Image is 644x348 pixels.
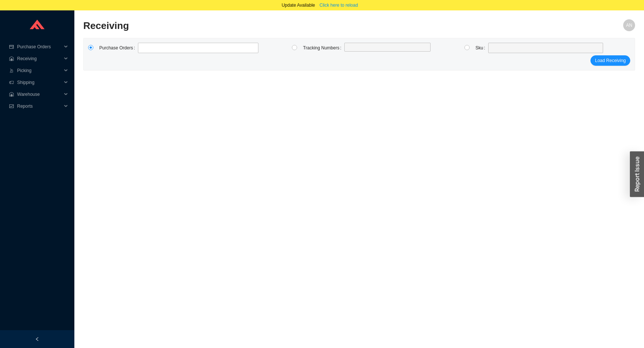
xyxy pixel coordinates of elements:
span: Shipping [17,77,62,88]
span: Receiving [17,53,62,65]
span: Warehouse [17,88,62,100]
label: Purchase Orders [99,43,138,53]
button: Load Receiving [590,55,630,66]
label: Tracking Numbers [303,43,344,53]
span: Picking [17,65,62,77]
h2: Receiving [83,19,497,32]
span: credit-card [9,45,14,49]
span: Load Receiving [595,57,626,64]
span: Reports [17,100,62,112]
span: AN [626,19,632,31]
span: Click here to reload [319,1,358,9]
span: Purchase Orders [17,41,62,53]
label: Sku [476,43,488,53]
span: fund [9,104,14,108]
span: left [35,337,39,341]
